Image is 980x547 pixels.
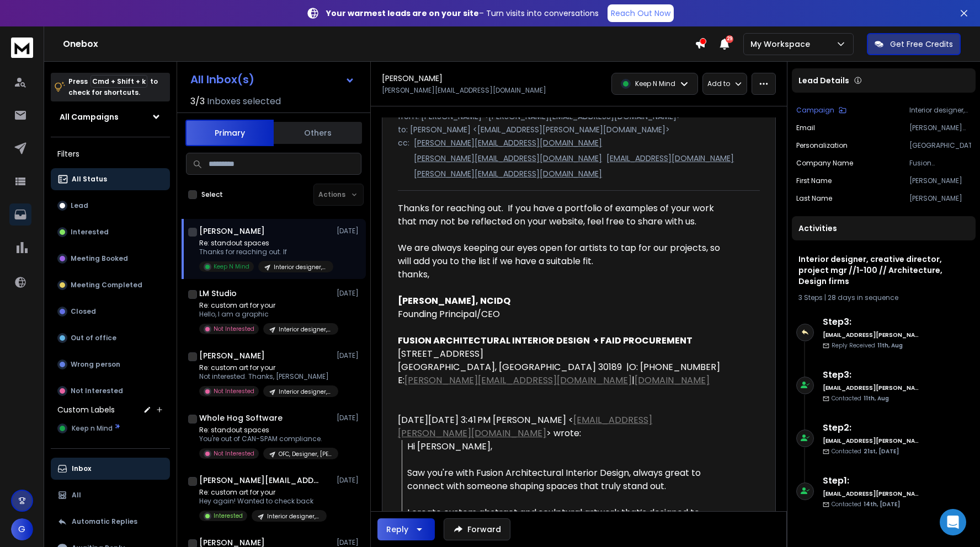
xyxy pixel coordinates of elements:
[864,500,900,508] span: 14th, [DATE]
[398,294,510,307] b: [PERSON_NAME], NCIDQ
[382,86,546,95] p: [PERSON_NAME][EMAIL_ADDRESS][DOMAIN_NAME]
[51,353,170,376] button: Wrong person
[823,315,919,329] h6: Step 3 :
[909,194,971,203] p: [PERSON_NAME]
[823,490,919,498] h6: [EMAIL_ADDRESS][PERSON_NAME][DOMAIN_NAME]
[792,216,976,240] div: Activities
[407,466,720,493] div: Saw you're with Fusion Architectural Interior Design, always great to connect with someone shapin...
[337,351,361,360] p: [DATE]
[199,488,327,497] p: Re: custom art for your
[832,447,899,455] p: Contacted
[326,8,599,19] p: – Turn visits into conversations
[279,450,332,458] p: OFC, Designer, [PERSON_NAME] // 500+ // Staging Cos
[71,334,116,342] p: Out of office
[398,124,760,135] p: to: [PERSON_NAME] <[EMAIL_ADDRESS][PERSON_NAME][DOMAIN_NAME]>
[51,380,170,402] button: Not Interested
[190,74,254,85] h1: All Inbox(s)
[60,111,119,122] h1: All Campaigns
[326,8,479,19] strong: Your warmest leads are on your site
[214,325,254,333] p: Not Interested
[377,518,435,540] button: Reply
[199,435,332,443] p: You're out of CAN-SPAM compliance.
[798,293,823,302] span: 3 Steps
[407,440,720,453] div: Hi [PERSON_NAME],
[404,374,632,387] a: [PERSON_NAME][EMAIL_ADDRESS][DOMAIN_NAME]
[823,368,919,382] h6: Step 3 :
[72,464,91,473] p: Inbox
[337,289,361,298] p: [DATE]
[606,153,734,164] p: [EMAIL_ADDRESS][DOMAIN_NAME]
[823,384,919,392] h6: [EMAIL_ADDRESS][PERSON_NAME][DOMAIN_NAME]
[828,293,898,302] span: 28 days in sequence
[72,424,113,433] span: Keep n Mind
[274,263,327,271] p: Interior designer, creative director, project mgr //1-100 // Architecture, Design firms
[632,374,635,387] font: |
[51,146,170,162] h3: Filters
[199,301,332,310] p: Re: custom art for your
[51,274,170,296] button: Meeting Completed
[796,124,815,132] p: Email
[279,325,332,334] p: Interior designer, creative director, project mgr //1-100 // Architecture, Design firms
[185,120,274,146] button: Primary
[608,4,674,22] a: Reach Out Now
[909,124,971,132] p: [PERSON_NAME][EMAIL_ADDRESS][DOMAIN_NAME]
[51,195,170,217] button: Lead
[726,35,733,43] span: 29
[798,293,969,302] div: |
[51,248,170,270] button: Meeting Booked
[214,387,254,395] p: Not Interested
[11,37,33,58] img: logo
[398,414,652,439] a: [EMAIL_ADDRESS][PERSON_NAME][DOMAIN_NAME]
[398,374,632,387] font: E:
[51,168,170,190] button: All Status
[398,414,720,440] div: [DATE][DATE] 3:41 PM [PERSON_NAME] < > wrote:
[796,106,846,115] button: Campaign
[72,517,137,526] p: Automatic Replies
[398,347,483,360] font: [STREET_ADDRESS]
[214,449,254,458] p: Not Interested
[68,76,158,98] p: Press to check for shortcuts.
[750,39,814,50] p: My Workspace
[51,327,170,349] button: Out of office
[71,307,96,316] p: Closed
[11,518,33,540] button: G
[71,281,142,289] p: Meeting Completed
[386,524,408,535] div: Reply
[909,176,971,185] p: [PERSON_NAME]
[796,141,848,150] p: Personalization
[72,175,107,184] p: All Status
[190,95,205,108] span: 3 / 3
[867,33,961,55] button: Get Free Credits
[199,248,332,256] p: Thanks for reaching out. If
[398,268,720,281] div: thanks,
[51,484,170,506] button: All
[199,288,237,299] h1: LM Studio
[51,106,170,128] button: All Campaigns
[199,372,332,381] p: Not interested. Thanks, [PERSON_NAME]
[414,153,602,164] p: [PERSON_NAME][EMAIL_ADDRESS][DOMAIN_NAME]
[796,194,832,203] p: Last Name
[71,228,109,237] p: Interested
[635,374,710,387] a: [DOMAIN_NAME]
[796,176,832,185] p: First Name
[398,361,629,373] font: [GEOGRAPHIC_DATA], [GEOGRAPHIC_DATA] 30189 |
[199,363,332,372] p: Re: custom art for your
[51,511,170,533] button: Automatic Replies
[414,137,602,148] p: [PERSON_NAME][EMAIL_ADDRESS][DOMAIN_NAME]
[199,475,321,486] h1: [PERSON_NAME][EMAIL_ADDRESS][DOMAIN_NAME]
[279,388,332,396] p: Interior designer, creative director, project mgr //1-100 // Architecture, Design firms
[444,518,510,540] button: Forward
[823,474,919,487] h6: Step 1 :
[823,421,919,435] h6: Step 2 :
[71,387,123,395] p: Not Interested
[414,168,602,179] p: [PERSON_NAME][EMAIL_ADDRESS][DOMAIN_NAME]
[398,202,720,228] div: Thanks for reaching out. If you have a portfolio of examples of your work that may not be reflect...
[199,412,283,423] h1: Whole Hog Software
[909,141,971,150] p: [GEOGRAPHIC_DATA]
[267,512,320,521] p: Interior designer, creative director, project mgr //1-100 // Architecture, Design firms
[201,190,223,199] label: Select
[207,95,281,108] h3: Inboxes selected
[877,341,903,350] span: 11th, Aug
[398,334,599,347] b: FUSION ARCHITECTURAL INTERIOR DESIGN +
